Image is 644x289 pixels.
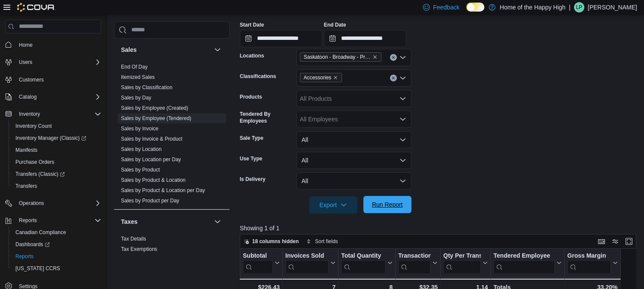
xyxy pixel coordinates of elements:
[372,200,403,209] span: Run Report
[12,145,101,155] span: Manifests
[324,30,406,47] input: Press the down key to open a popover containing a calendar.
[121,63,148,70] span: End Of Day
[121,177,186,183] a: Sales by Product & Location
[399,95,406,102] button: Open list of options
[19,217,37,224] span: Reports
[2,73,105,86] button: Customers
[121,167,160,173] a: Sales by Product
[398,252,438,274] button: Transaction Average
[12,251,101,262] span: Reports
[493,252,562,274] button: Tendered Employee
[243,252,273,260] div: Subtotal
[240,52,264,59] label: Locations
[574,2,584,12] div: Lulu Perry
[15,123,52,129] span: Inventory Count
[243,252,280,274] button: Subtotal
[121,156,181,163] span: Sales by Location per Day
[12,181,101,191] span: Transfers
[15,171,65,178] span: Transfers (Classic)
[17,3,55,12] img: Cova
[12,157,101,167] span: Purchase Orders
[121,84,172,90] a: Sales by Classification
[19,42,33,48] span: Home
[15,215,101,226] span: Reports
[121,105,188,111] span: Sales by Employee (Created)
[12,239,101,250] span: Dashboards
[15,39,101,50] span: Home
[15,74,101,85] span: Customers
[12,263,101,274] span: Washington CCRS
[315,238,338,245] span: Sort fields
[121,246,157,252] a: Tax Exemptions
[9,144,105,156] button: Manifests
[15,198,101,208] span: Operations
[19,59,32,66] span: Users
[240,93,262,100] label: Products
[12,227,70,238] a: Canadian Compliance
[15,57,36,67] button: Users
[121,135,182,142] span: Sales by Invoice & Product
[333,75,338,80] button: Remove Accessories from selection in this group
[9,226,105,238] button: Canadian Compliance
[314,196,352,214] span: Export
[309,196,357,214] button: Export
[240,73,276,80] label: Classifications
[9,168,105,180] a: Transfers (Classic)
[372,54,378,60] button: Remove Saskatoon - Broadway - Prairie Records from selection in this group
[443,252,481,274] div: Qty Per Transaction
[9,262,105,274] button: [US_STATE] CCRS
[2,214,105,226] button: Reports
[121,74,155,80] a: Itemized Sales
[15,109,101,119] span: Inventory
[304,73,332,82] span: Accessories
[303,236,341,247] button: Sort fields
[19,93,36,100] span: Catalog
[398,252,431,260] div: Transaction Average
[121,95,151,101] a: Sales by Day
[567,252,611,260] div: Gross Margin
[15,75,47,85] a: Customers
[121,157,181,163] a: Sales by Location per Day
[12,133,90,143] a: Inventory Manager (Classic)
[390,75,397,81] button: Clear input
[493,252,555,274] div: Tendered Employee
[296,152,411,169] button: All
[121,74,155,81] span: Itemized Sales
[114,62,230,209] div: Sales
[9,120,105,132] button: Inventory Count
[15,159,54,166] span: Purchase Orders
[121,94,151,101] span: Sales by Day
[15,109,43,119] button: Inventory
[121,105,188,111] a: Sales by Employee (Created)
[121,126,158,132] a: Sales by Invoice
[399,54,406,61] button: Open list of options
[240,135,263,141] label: Sale Type
[121,166,160,173] span: Sales by Product
[12,169,101,179] span: Transfers (Classic)
[12,227,101,238] span: Canadian Compliance
[12,169,68,179] a: Transfers (Classic)
[569,2,571,12] p: |
[121,64,148,70] a: End Of Day
[240,111,293,124] label: Tendered By Employees
[121,146,162,153] span: Sales by Location
[15,253,33,260] span: Reports
[300,52,381,62] span: Saskatoon - Broadway - Prairie Records
[15,147,37,154] span: Manifests
[12,251,37,262] a: Reports
[121,197,179,204] span: Sales by Product per Day
[9,180,105,192] button: Transfers
[240,236,302,247] button: 18 columns hidden
[2,91,105,103] button: Catalog
[443,252,488,274] button: Qty Per Transaction
[19,76,44,83] span: Customers
[15,265,60,272] span: [US_STATE] CCRS
[341,252,393,274] button: Total Quantity
[15,198,48,208] button: Operations
[576,2,583,12] span: LP
[567,252,617,274] button: Gross Margin
[240,224,641,232] p: Showing 1 of 1
[15,40,36,50] a: Home
[285,252,329,260] div: Invoices Sold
